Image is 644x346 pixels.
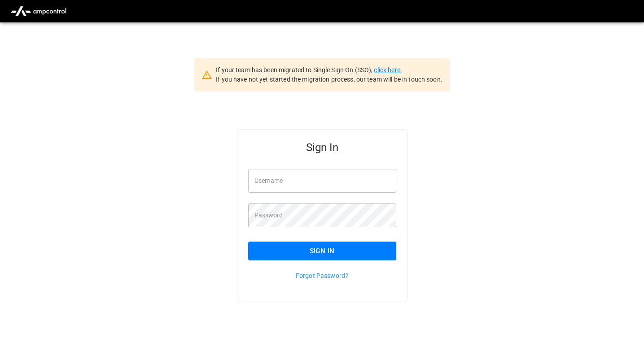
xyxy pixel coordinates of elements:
span: If your team has been migrated to Single Sign On (SSO), [216,66,374,74]
a: click here. [374,66,402,74]
p: Forgot Password? [248,271,396,280]
img: ampcontrol.io logo [7,3,70,20]
h5: Sign In [248,140,396,155]
span: If you have not yet started the migration process, our team will be in touch soon. [216,76,442,83]
button: Sign In [248,242,396,260]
